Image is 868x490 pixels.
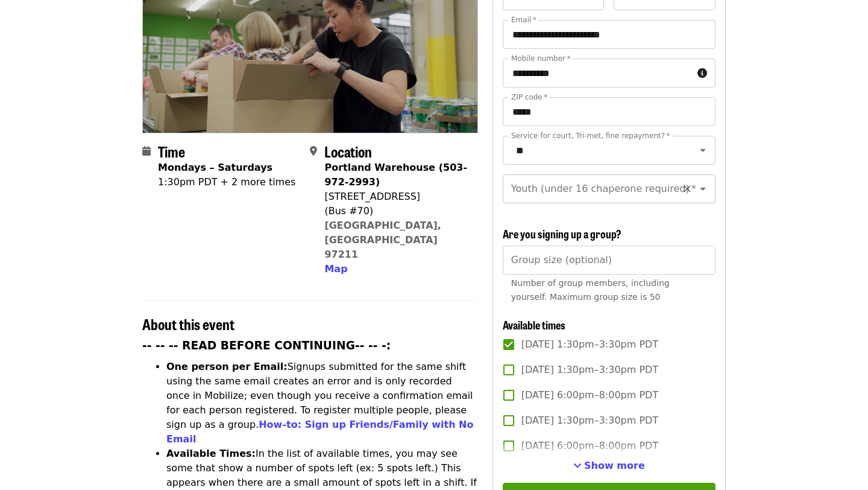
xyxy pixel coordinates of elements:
[503,317,565,332] span: Available times
[503,59,693,87] input: Mobile number
[166,360,478,447] li: Signups submitted for the same shift using the same email creates an error and is only recorded o...
[503,97,715,126] input: ZIP code
[324,162,467,188] strong: Portland Warehouse (503-972-2993)
[573,459,645,473] button: See more timeslots
[158,162,272,173] strong: Mondays – Saturdays
[511,55,570,62] label: Mobile number
[158,175,295,189] div: 1:30pm PDT + 2 more times
[324,141,372,162] span: Location
[503,226,621,241] span: Are you signing up a group?
[324,220,441,260] a: [GEOGRAPHIC_DATA], [GEOGRAPHIC_DATA] 97211
[310,145,317,157] i: map-marker-alt icon
[511,132,670,139] label: Service for court, Tri-met, fine repayment?
[166,448,256,459] strong: Available Times:
[324,204,468,218] div: (Bus #70)
[511,94,547,101] label: ZIP code
[521,363,658,377] span: [DATE] 1:30pm–3:30pm PDT
[158,141,185,162] span: Time
[142,339,391,352] strong: -- -- -- READ BEFORE CONTINUING-- -- -:
[521,413,658,428] span: [DATE] 1:30pm–3:30pm PDT
[166,419,474,445] a: How-to: Sign up Friends/Family with No Email
[503,246,715,275] input: [object Object]
[324,262,347,276] button: Map
[166,361,288,372] strong: One person per Email:
[521,439,658,453] span: [DATE] 6:00pm–8:00pm PDT
[697,68,707,79] i: circle-info icon
[511,16,536,24] label: Email
[142,145,151,157] i: calendar icon
[679,180,696,197] button: Clear
[511,278,670,302] span: Number of group members, including yourself. Maximum group size is 50
[503,20,715,49] input: Email
[694,142,711,159] button: Open
[142,313,234,334] span: About this event
[324,263,347,275] span: Map
[694,180,711,197] button: Open
[324,189,468,204] div: [STREET_ADDRESS]
[584,460,645,471] span: Show more
[521,337,658,352] span: [DATE] 1:30pm–3:30pm PDT
[521,388,658,402] span: [DATE] 6:00pm–8:00pm PDT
